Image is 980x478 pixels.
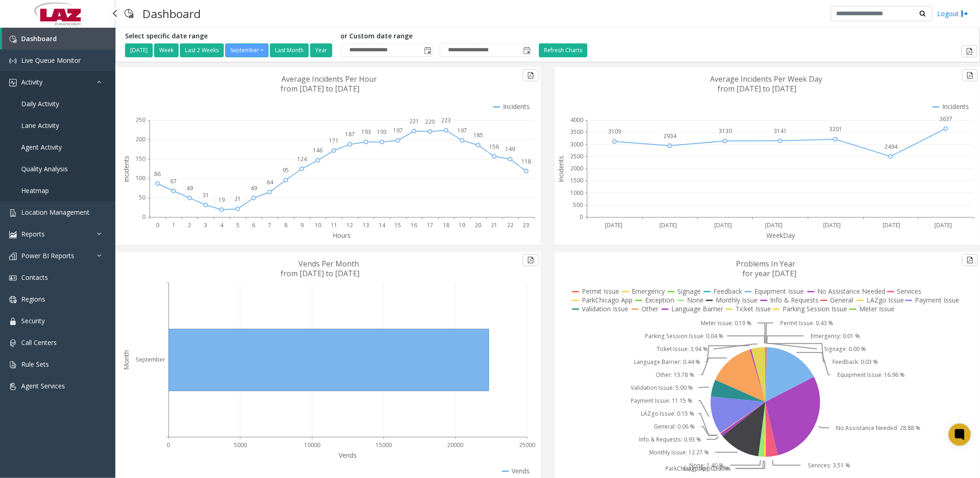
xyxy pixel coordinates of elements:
[837,424,921,432] text: No Assistance Needed: 28.88 %
[282,166,289,174] text: 95
[961,9,968,18] img: logout
[657,345,708,353] text: Ticket Issue: 3.94 %
[422,44,432,57] span: Toggle popup
[361,128,371,136] text: 193
[473,131,483,139] text: 185
[523,221,530,229] text: 23
[859,304,895,313] text: Meter Issue
[297,155,307,163] text: 124
[186,184,193,192] text: 49
[507,221,514,229] text: 22
[754,287,804,296] text: Equipment Issue
[665,465,731,472] text: ParkChicago App: 0.66 %
[167,441,170,449] text: 0
[154,43,179,57] button: Week
[21,99,59,108] span: Daily Activity
[9,318,17,325] img: 'icon'
[331,221,337,229] text: 11
[539,43,587,57] button: Refresh Charts
[304,441,320,449] text: 10000
[687,296,704,304] text: None
[915,296,959,304] text: Payment Issue
[21,273,48,282] span: Contacts
[505,145,515,153] text: 149
[582,296,633,304] text: ParkChicago App
[270,43,309,57] button: Last Month
[136,174,145,182] text: 100
[21,121,59,130] span: Lane Activity
[218,196,225,204] text: 19
[829,126,842,133] text: 3201
[139,194,145,201] text: 50
[395,221,401,229] text: 15
[268,221,271,229] text: 7
[523,254,538,266] button: Export to pdf
[556,156,565,182] text: Incidents
[315,221,321,229] text: 10
[570,128,583,136] text: 3500
[136,356,165,364] text: September
[252,221,255,229] text: 6
[21,316,45,325] span: Security
[204,221,207,229] text: 3
[376,441,392,449] text: 15000
[170,177,177,185] text: 67
[718,84,797,94] text: from [DATE] to [DATE]
[884,143,898,151] text: 2494
[125,43,153,57] button: [DATE]
[962,69,978,81] button: Export to pdf
[743,268,797,278] text: for year [DATE]
[281,268,360,278] text: from [DATE] to [DATE]
[234,441,247,449] text: 5000
[689,461,724,469] text: None: 1.40 %
[766,231,795,240] text: WeekDay
[942,102,969,111] text: Incidents
[824,221,841,229] text: [DATE]
[573,201,583,209] text: 500
[962,45,977,57] button: Export to pdf
[188,221,191,229] text: 2
[125,32,334,40] h5: Select specific date range
[9,253,17,260] img: 'icon'
[299,259,359,269] text: Vends Per Month
[770,296,819,304] text: Info & Requests
[825,345,866,353] text: Signage: 0.00 %
[641,410,695,417] text: LAZgo Issue: 0.15 %
[649,448,709,456] text: Monthly Issue: 12.27 %
[883,221,900,229] text: [DATE]
[659,221,677,229] text: [DATE]
[837,371,905,379] text: Equipment Issue: 16.96 %
[142,213,145,221] text: 0
[830,296,853,304] text: General
[136,116,145,124] text: 250
[9,383,17,390] img: 'icon'
[251,184,257,192] text: 49
[808,461,850,469] text: Services: 3.51 %
[491,221,497,229] text: 21
[716,296,758,304] text: Monthly Issue
[783,304,847,313] text: Parking Session Issue
[582,287,619,296] text: Permit Issue
[21,164,68,173] span: Quality Analysis
[701,319,752,327] text: Meter Issue: 0.19 %
[475,221,481,229] text: 20
[570,140,583,148] text: 3000
[329,137,339,145] text: 171
[940,115,953,123] text: 3637
[9,274,17,282] img: 'icon'
[934,221,952,229] text: [DATE]
[122,350,131,370] text: Month
[9,57,17,65] img: 'icon'
[136,155,145,163] text: 150
[21,143,62,151] span: Agent Activity
[411,221,417,229] text: 16
[282,74,377,84] text: Average Incidents Per Hour
[570,152,583,160] text: 2500
[605,221,622,229] text: [DATE]
[654,423,695,430] text: General: 0.06 %
[9,209,17,217] img: 'icon'
[21,230,45,238] span: Reports
[310,43,332,57] button: Year
[608,127,621,135] text: 3109
[634,358,701,366] text: Language Barrier: 0.44 %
